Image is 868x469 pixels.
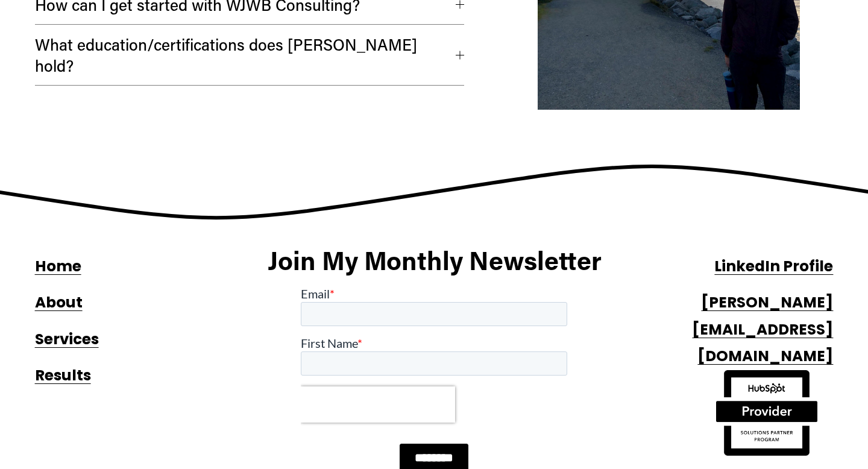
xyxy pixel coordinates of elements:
[714,256,833,277] strong: LinkedIn Profile
[35,34,456,76] span: What education/certifications does [PERSON_NAME] hold?
[35,25,465,85] button: What education/certifications does [PERSON_NAME] hold?
[35,365,91,386] strong: Results
[35,326,99,353] a: Services
[714,253,833,280] a: LinkedIn Profile
[35,292,83,313] strong: About
[35,256,81,277] strong: Home
[35,289,83,316] a: About
[692,292,833,367] strong: [PERSON_NAME][EMAIL_ADDRESS][DOMAIN_NAME]
[35,362,91,389] a: Results
[35,329,99,350] strong: Services
[268,243,602,277] strong: Join My Monthly Newsletter
[35,253,81,280] a: Home
[634,289,833,370] a: [PERSON_NAME][EMAIL_ADDRESS][DOMAIN_NAME]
